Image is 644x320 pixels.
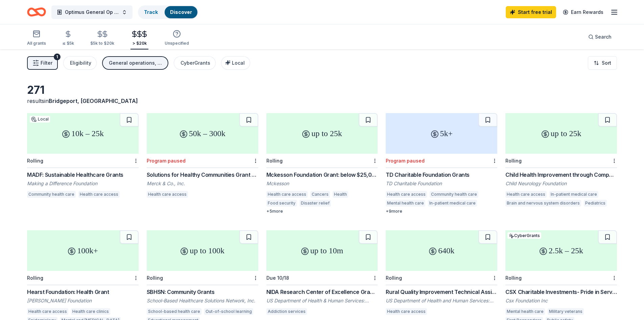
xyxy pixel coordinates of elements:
a: 50k – 300kProgram pausedSolutions for Healthy Communities Grant ProgramMerck & Co., Inc.Health ca... [147,113,258,200]
div: 100k+ [27,230,139,271]
div: Mental health care [505,308,545,315]
div: Pediatrics [584,200,607,207]
div: Child Health Improvement through Computer Automation – Child Neurology (CHICA-CN) [505,171,617,179]
div: Merck & Co., Inc. [147,180,258,187]
div: 271 [27,83,139,97]
div: Local [30,116,50,123]
div: Making a Difference Foundation [27,180,139,187]
div: NIDA Research Center of Excellence Grant Program (P50 Clinical Trial Optional) (345364) [266,288,378,296]
div: Csx Foundation Inc [505,297,617,304]
div: Health care access [27,308,68,315]
div: Health care access [505,191,547,198]
button: Local [221,56,250,70]
span: Bridgeport, [GEOGRAPHIC_DATA] [49,98,138,104]
a: Discover [170,9,192,15]
div: SBHSN: Community Grants [147,288,258,296]
button: Filter1 [27,56,58,70]
div: US Department of Health & Human Services: National Institutes of Health (NIH) [266,297,378,304]
div: All grants [27,41,46,46]
div: General operations, Projects & programming, Training and capacity building [109,59,163,67]
button: General operations, Projects & programming, Training and capacity building [102,56,168,70]
button: Sort [588,56,617,70]
div: Mental health care [386,200,425,207]
div: Child Neurology Foundation [505,180,617,187]
a: up to 25kRollingChild Health Improvement through Computer Automation – Child Neurology (CHICA-CN)... [505,113,617,209]
div: Brain and nervous system disorders [505,200,581,207]
div: Health care access [386,191,427,198]
div: Eligibility [70,59,91,67]
a: Earn Rewards [559,6,607,18]
div: + 5 more [266,209,378,214]
div: Due 10/18 [266,275,289,281]
div: Health care access [266,191,308,198]
div: Rolling [505,275,522,281]
span: Optimus General Op Funding [65,8,119,16]
div: up to 10m [266,230,378,271]
div: 1 [54,54,61,60]
div: up to 25k [505,113,617,154]
div: results [27,97,139,105]
div: Community health care [430,191,478,198]
span: Search [595,33,612,41]
a: 640kRollingRural Quality Improvement Technical Assistance Cooperative Agreement (340895)US Depart... [386,230,497,317]
div: In-patient medical care [428,200,477,207]
div: 10k – 25k [27,113,139,154]
div: MADF: Sustainable Healthcare Grants [27,171,139,179]
a: up to 10mDue 10/18NIDA Research Center of Excellence Grant Program (P50 Clinical Trial Optional) ... [266,230,378,317]
a: Start free trial [506,6,556,18]
a: Home [27,4,46,20]
div: Rural Quality Improvement Technical Assistance Cooperative Agreement (340895) [386,288,497,296]
div: CyberGrants [181,59,210,67]
a: up to 25kRollingMckesson Foundation Grant: below $25,000MckessonHealth care accessCancersHealthFo... [266,113,378,214]
div: Out-of-school learning [204,308,253,315]
div: Addiction services [266,308,307,315]
div: Health care access [78,191,120,198]
div: Financial services [334,200,372,207]
button: Optimus General Op Funding [51,5,133,19]
div: [PERSON_NAME] Foundation [27,297,139,304]
div: US Department of Health and Human Services: Health Resources & Services Administration (HRSA) [386,297,497,304]
div: Health care access [386,308,427,315]
div: > $20k [130,41,148,46]
div: Food security [266,200,297,207]
div: Disaster relief [300,200,331,207]
div: School-based health care [147,308,201,315]
div: Mckesson [266,180,378,187]
div: Mckesson Foundation Grant: below $25,000 [266,171,378,179]
button: CyberGrants [174,56,216,70]
button: All grants [27,27,46,49]
div: Cancers [310,191,330,198]
div: 50k – 300k [147,113,258,154]
div: Solutions for Healthy Communities Grant Program [147,171,258,179]
div: Community health care [27,191,76,198]
button: Unspecified [165,27,189,49]
a: 5k+Program pausedTD Charitable Foundation GrantsTD Charitable FoundationHealth care accessCommuni... [386,113,497,214]
button: $5k to $20k [90,27,114,49]
div: Rolling [27,158,43,164]
button: TrackDiscover [138,5,198,19]
span: Local [232,60,245,66]
div: ≤ $5k [62,41,74,46]
div: Health care clinics [71,308,110,315]
div: Health care access [147,191,188,198]
div: Rolling [386,275,402,281]
div: 640k [386,230,497,271]
div: Rolling [27,275,43,281]
div: up to 100k [147,230,258,271]
div: CyberGrants [507,232,541,239]
a: 10k – 25kLocalRollingMADF: Sustainable Healthcare GrantsMaking a Difference FoundationCommunity h... [27,113,139,200]
span: in [44,98,138,104]
div: Rolling [505,158,522,164]
div: School-Based Healthcare Solutions Network, Inc. [147,297,258,304]
span: Sort [602,59,611,67]
div: Program paused [147,158,186,164]
div: CSX Charitable Investments- Pride in Service Grants [505,288,617,296]
button: Search [583,30,617,44]
div: In-patient medical care [549,191,598,198]
span: Filter [41,59,52,67]
div: 5k+ [386,113,497,154]
div: TD Charitable Foundation Grants [386,171,497,179]
div: Rolling [147,275,163,281]
div: Unspecified [165,41,189,46]
div: 2.5k – 25k [505,230,617,271]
